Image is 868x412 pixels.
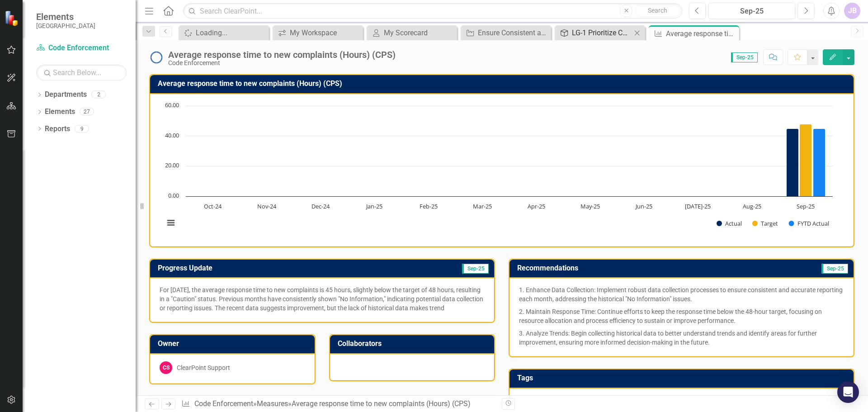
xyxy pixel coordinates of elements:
[160,101,844,237] div: Chart. Highcharts interactive chart.
[181,27,267,38] a: Loading...
[717,219,742,227] button: Show Actual
[517,264,746,272] h3: Recommendations
[557,27,632,38] a: LG-1 Prioritize Customer Service
[204,202,222,210] text: Oct-24
[384,27,455,38] div: My Scorecard
[821,264,848,274] span: Sep-25
[365,202,382,210] text: Jan-25
[635,5,680,17] button: Search
[580,202,600,210] text: May-25
[844,3,860,19] button: JB
[257,399,288,408] a: Measures
[837,381,859,403] div: Open Intercom Messenger
[168,50,396,60] div: Average response time to new complaints (Hours) (CPS)
[91,91,106,99] div: 2
[158,340,310,348] h3: Owner
[789,219,829,227] button: Show FYTD Actual
[519,305,844,327] p: 2. Maintain Response Time: Continue efforts to keep the response time below the 48-hour target, f...
[311,202,330,210] text: Dec-24
[36,22,95,29] small: [GEOGRAPHIC_DATA]
[731,52,758,62] span: Sep-25
[160,285,485,313] p: For [DATE], the average response time to new complaints is 45 hours, slightly below the target of...
[183,3,682,19] input: Search ClearPoint...
[708,3,795,19] button: Sep-25
[648,7,667,14] span: Search
[213,124,812,197] g: Target, bar series 2 of 3 with 12 bars.
[160,101,837,237] svg: Interactive chart
[213,128,826,197] g: FYTD Actual, bar series 3 of 3 with 12 bars.
[75,125,89,133] div: 9
[519,285,844,305] p: 1. Enhance Data Collection: Implement robust data collection processes to ensure consistent and a...
[158,264,378,272] h3: Progress Update
[5,10,20,26] img: ClearPoint Strategy
[181,399,495,409] div: » »
[290,27,361,38] div: My Workspace
[158,80,849,88] h3: Average response time to new complaints (Hours) (CPS)
[752,219,778,227] button: Show Target
[165,101,179,109] text: 60.00
[168,191,179,199] text: 0.00
[149,50,164,65] img: No Information
[712,6,792,17] div: Sep-25
[36,43,127,53] a: Code Enforcement
[517,374,849,382] h3: Tags
[813,128,826,196] path: Sep-25, 45. FYTD Actual.
[463,27,549,38] a: Ensure Consistent and Timely Enforcement of Municipal Codes by applying Code regulations uniforml...
[462,264,489,274] span: Sep-25
[275,27,361,38] a: My Workspace
[666,28,737,39] div: Average response time to new complaints (Hours) (CPS)
[194,399,253,408] a: Code Enforcement
[36,65,127,81] input: Search Below...
[292,399,471,408] div: Average response time to new complaints (Hours) (CPS)
[213,128,799,197] g: Actual, bar series 1 of 3 with 12 bars.
[473,202,492,210] text: Mar-25
[165,161,179,169] text: 20.00
[80,108,94,116] div: 27
[787,128,799,196] path: Sep-25, 45. Actual.
[196,27,267,38] div: Loading...
[685,202,711,210] text: [DATE]-25
[160,361,172,374] div: CS
[369,27,455,38] a: My Scorecard
[36,11,95,22] span: Elements
[572,27,632,38] div: LG-1 Prioritize Customer Service
[743,202,761,210] text: Aug-25
[165,131,179,139] text: 40.00
[797,202,815,210] text: Sep-25
[45,124,70,134] a: Reports
[177,363,230,372] div: ClearPoint Support
[478,27,549,38] div: Ensure Consistent and Timely Enforcement of Municipal Codes by applying Code regulations uniforml...
[165,217,177,229] button: View chart menu, Chart
[420,202,438,210] text: Feb-25
[168,60,396,66] div: Code Enforcement
[528,202,545,210] text: Apr-25
[45,90,87,100] a: Departments
[800,124,812,196] path: Sep-25, 48. Target.
[635,202,652,210] text: Jun-25
[257,202,277,210] text: Nov-24
[338,340,490,348] h3: Collaborators
[45,107,75,117] a: Elements
[519,327,844,347] p: 3. Analyze Trends: Begin collecting historical data to better understand trends and identify area...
